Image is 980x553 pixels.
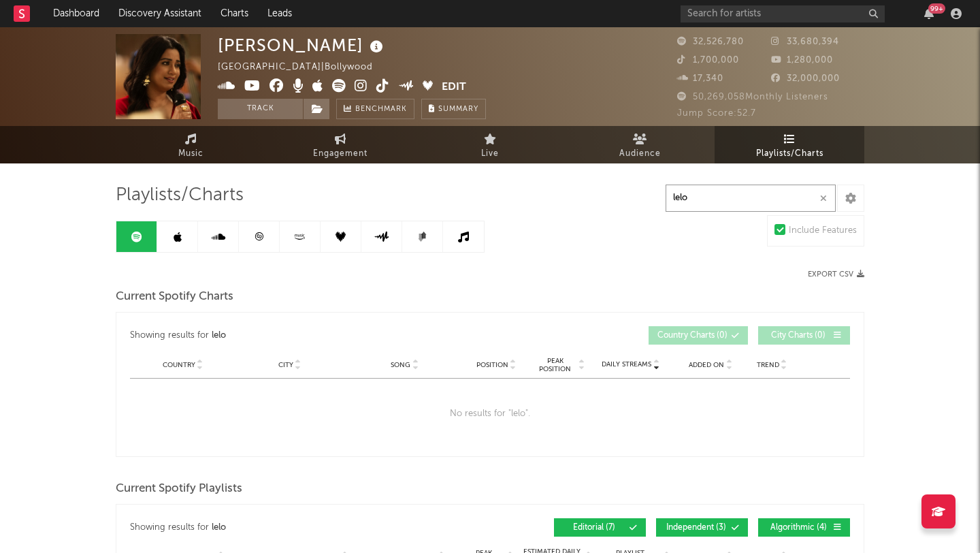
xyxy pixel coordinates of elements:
a: Benchmark [336,99,414,119]
a: Live [415,126,565,163]
span: Added On [689,361,724,369]
button: Independent(3) [656,518,748,537]
span: Audience [619,146,661,162]
span: Music [178,146,203,162]
a: Audience [565,126,715,163]
span: City Charts ( 0 ) [767,332,830,340]
span: 50,269,058 Monthly Listeners [677,93,828,101]
span: City [278,361,293,369]
span: Daily Streams [602,360,651,370]
button: Export CSV [808,270,864,279]
span: Peak Position [534,357,576,373]
span: Engagement [313,146,367,162]
button: Edit [442,79,466,96]
div: 99 + [928,3,945,14]
button: Summary [421,99,486,119]
div: [PERSON_NAME] [218,34,387,57]
span: 32,526,780 [677,37,744,46]
span: Country [163,361,195,369]
span: 1,700,000 [677,56,739,65]
div: [GEOGRAPHIC_DATA] | Bollywood [218,59,389,76]
span: Playlists/Charts [116,187,244,204]
a: Music [116,126,265,163]
button: City Charts(0) [758,326,850,345]
button: 99+ [924,8,934,19]
span: Playlists/Charts [756,146,823,162]
span: 33,680,394 [771,37,839,46]
span: Song [391,361,410,369]
span: Independent ( 3 ) [665,524,728,532]
input: Search for artists [681,5,885,22]
a: Engagement [265,126,415,163]
button: Algorithmic(4) [758,518,850,537]
div: Showing results for [130,326,490,345]
button: Track [218,99,303,119]
span: Current Spotify Charts [116,289,233,305]
span: 1,280,000 [771,56,833,65]
input: Search Playlists/Charts [666,185,836,212]
span: Country Charts ( 0 ) [657,332,728,340]
div: Showing results for [130,518,490,537]
span: 17,340 [677,74,723,83]
span: Live [481,146,499,162]
span: Current Spotify Playlists [116,481,242,497]
span: Trend [757,361,779,369]
span: Editorial ( 7 ) [563,524,625,532]
button: Editorial(7) [554,518,646,537]
span: Benchmark [355,101,407,118]
span: Jump Score: 52.7 [677,109,756,118]
span: Position [476,361,508,369]
a: Playlists/Charts [715,126,864,163]
div: lelo [212,520,226,536]
span: Summary [438,106,478,113]
div: No results for " lelo ". [130,379,850,449]
div: lelo [212,328,226,344]
div: Include Features [789,223,857,239]
span: Algorithmic ( 4 ) [767,524,830,532]
span: 32,000,000 [771,74,840,83]
button: Country Charts(0) [649,326,748,345]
